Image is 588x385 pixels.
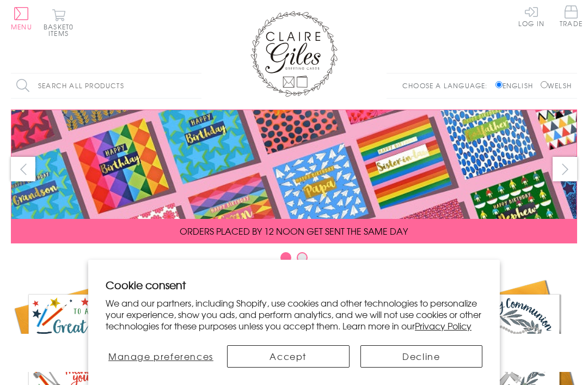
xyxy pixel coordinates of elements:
a: Trade [560,5,583,29]
a: Log In [518,5,544,27]
input: Search [191,74,201,98]
button: next [553,157,577,181]
span: Menu [11,22,32,32]
input: Search all products [11,74,201,98]
input: English [495,81,503,88]
button: Manage preferences [106,345,216,368]
button: Carousel Page 1 (Current Slide) [280,252,291,263]
button: Carousel Page 2 [297,252,308,263]
img: Claire Giles Greetings Cards [250,11,338,97]
button: Basket0 items [44,9,73,36]
p: We and our partners, including Shopify, use cookies and other technologies to personalize your ex... [106,297,482,331]
h2: Cookie consent [106,277,482,292]
span: Trade [560,5,583,27]
button: Accept [227,345,350,368]
span: 0 items [48,22,73,38]
label: Welsh [541,81,572,90]
label: English [495,81,538,90]
p: Choose a language: [402,81,493,90]
button: prev [11,157,35,181]
button: Decline [360,345,483,368]
div: Carousel Pagination [11,252,577,268]
a: Privacy Policy [415,319,471,332]
span: ORDERS PLACED BY 12 NOON GET SENT THE SAME DAY [180,224,408,237]
span: Manage preferences [108,350,213,363]
button: Menu [11,7,32,30]
input: Welsh [541,81,548,88]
